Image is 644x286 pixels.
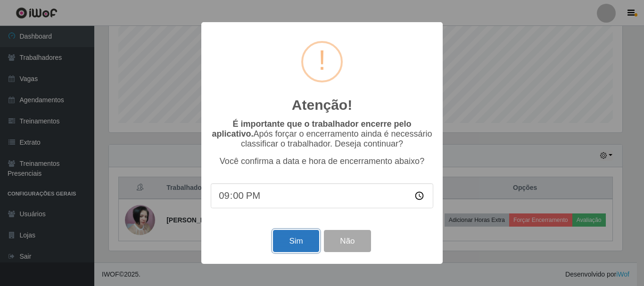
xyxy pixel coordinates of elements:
button: Sim [273,230,319,252]
h2: Atenção! [292,97,352,114]
p: Você confirma a data e hora de encerramento abaixo? [211,156,433,166]
b: É importante que o trabalhador encerre pelo aplicativo. [212,119,411,139]
button: Não [324,230,371,252]
p: Após forçar o encerramento ainda é necessário classificar o trabalhador. Deseja continuar? [211,119,433,149]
